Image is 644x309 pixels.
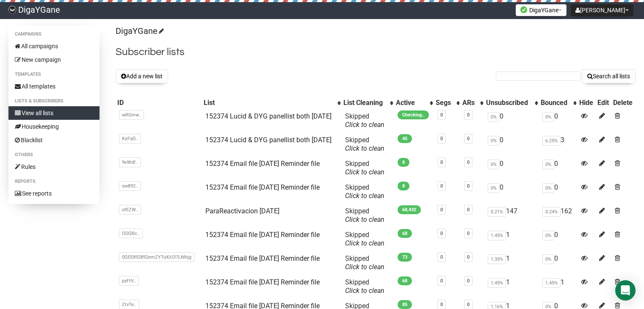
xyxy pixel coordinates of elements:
td: 0 [539,109,578,132]
div: ARs [462,99,476,107]
a: 0 [440,183,443,189]
a: 0 [440,160,443,165]
a: Rules [8,160,100,174]
h2: Subscriber lists [116,44,636,60]
img: favicons [520,6,527,13]
span: 1.45% [488,278,506,288]
th: Unsubscribed: No sort applied, activate to apply an ascending sort [484,97,539,109]
span: 0% [488,112,500,122]
th: Edit: No sort applied, sorting is disabled [596,97,611,109]
th: ID: No sort applied, sorting is disabled [116,97,202,109]
div: Hide [579,99,594,107]
a: Click to clean [345,239,384,247]
td: 0 [484,180,539,204]
td: 0 [484,109,539,132]
span: Skipped [345,278,384,295]
li: Others [8,150,100,160]
a: View all lists [8,106,100,120]
span: 0.21% [488,207,506,217]
div: List Cleaning [343,99,386,107]
a: 0 [467,136,470,141]
div: Edit [597,99,610,107]
td: 147 [484,204,539,227]
a: 0 [467,183,470,189]
a: 0 [467,207,470,212]
a: Click to clean [345,287,384,295]
div: Open Intercom Messenger [615,280,636,301]
a: 152374 Email file [DATE] Reminder file [205,183,320,191]
div: Bounced [541,99,569,107]
span: Skipped [345,254,384,271]
span: ofEZW.. [119,205,141,215]
span: Skipped [345,183,384,200]
li: Campaigns [8,29,100,39]
a: 0 [467,254,470,260]
a: DigaYGane [116,26,163,36]
a: 0 [440,231,443,236]
span: 9eWdf.. [119,157,141,167]
span: 0% [488,160,500,169]
span: 8 [398,158,409,167]
a: All templates [8,80,100,93]
div: Unsubscribed [486,99,531,107]
li: Lists & subscribers [8,96,100,106]
td: 1 [484,251,539,275]
td: 162 [539,204,578,227]
button: Add a new list [116,69,168,83]
div: List [204,99,333,107]
a: 152374 Lucid & DYG panellist both [DATE] [205,112,332,120]
a: 0 [467,231,470,236]
span: KsFqO.. [119,134,141,143]
a: Click to clean [345,215,384,223]
a: Click to clean [345,168,384,176]
span: wRGmw.. [119,110,144,120]
a: 0 [467,278,470,284]
a: 152374 Email file [DATE] Reminder file [205,231,320,239]
a: Click to clean [345,263,384,271]
li: Templates [8,69,100,80]
span: Skipped [345,112,384,129]
td: 0 [484,132,539,156]
span: Skipped [345,160,384,176]
td: 0 [539,227,578,251]
a: 0 [440,136,443,141]
span: ow892.. [119,181,141,191]
span: 1.45% [542,278,561,288]
li: Reports [8,177,100,187]
a: Click to clean [345,144,384,152]
a: See reports [8,187,100,200]
th: ARs: No sort applied, activate to apply an ascending sort [461,97,484,109]
span: 0% [488,183,500,193]
th: Active: No sort applied, activate to apply an ascending sort [394,97,434,109]
span: 0% [542,254,554,264]
span: 68 [398,229,412,238]
div: Delete [613,99,634,107]
th: List: No sort applied, activate to apply an ascending sort [202,97,342,109]
a: 152374 Email file [DATE] Reminder file [205,160,320,168]
span: 0% [542,231,554,240]
span: pyFtV.. [119,276,139,286]
span: 1.35% [488,254,506,264]
span: 6.25% [542,136,561,146]
a: 0 [440,112,443,118]
span: Skipped [345,136,384,152]
a: 0 [440,278,443,284]
span: Skipped [345,231,384,247]
a: 152374 Lucid & DYG panellist both [DATE] [205,136,332,144]
th: Hide: No sort applied, sorting is disabled [578,97,596,109]
td: 1 [484,275,539,298]
a: 152374 Email file [DATE] Reminder file [205,254,320,262]
span: 45 [398,134,412,143]
td: 0 [484,156,539,180]
span: 68 [398,276,412,285]
a: Click to clean [345,121,384,129]
div: Active [396,99,426,107]
td: 3 [539,132,578,156]
td: 0 [539,180,578,204]
td: 0 [539,156,578,180]
button: [PERSON_NAME] [571,4,633,16]
td: 1 [484,227,539,251]
a: 0 [467,160,470,165]
td: 1 [539,275,578,298]
button: DigaYGane [516,4,567,16]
